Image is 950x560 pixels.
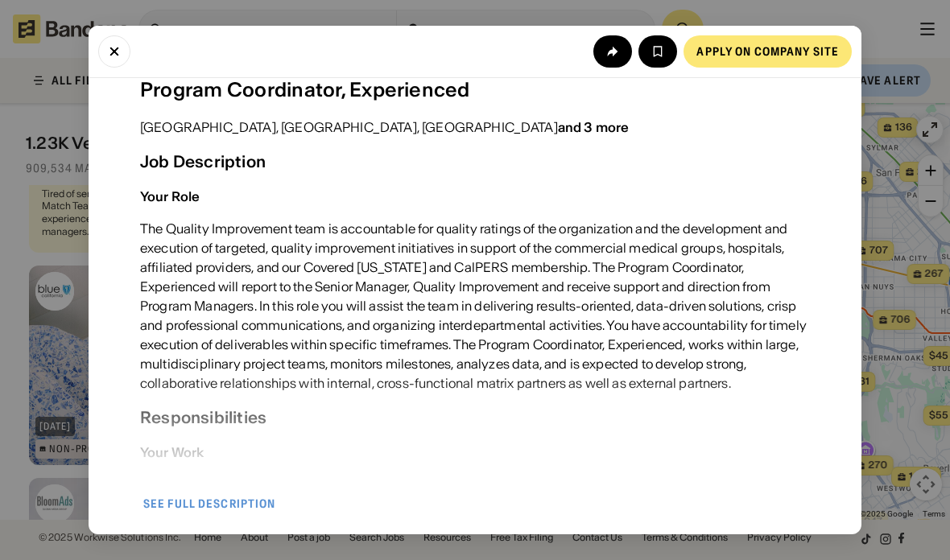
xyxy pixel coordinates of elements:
button: Close [98,35,130,68]
div: Job Description [140,150,266,174]
div: [GEOGRAPHIC_DATA], [GEOGRAPHIC_DATA], [GEOGRAPHIC_DATA] [140,117,629,137]
div: Apply on company site [696,46,839,57]
div: Your Work [140,444,204,460]
div: and 3 more [558,119,630,135]
div: See full description [143,498,275,509]
div: Program Coordinator, Experienced [140,76,470,105]
div: Responsibilities [140,406,266,430]
div: Your Role [140,188,200,204]
div: The Quality Improvement team is accountable for quality ratings of the organization and the devel... [140,219,810,393]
